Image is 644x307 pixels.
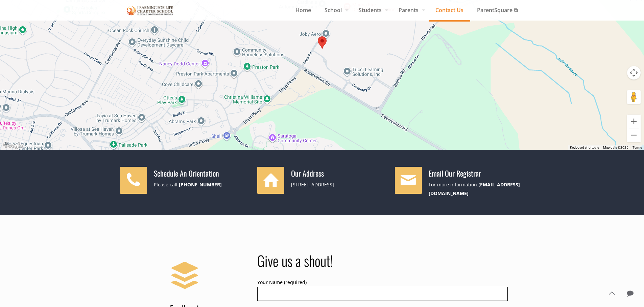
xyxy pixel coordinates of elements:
div: For more information: [429,180,524,198]
button: Zoom in [627,115,641,128]
h4: Our Address [291,168,387,178]
input: Your Name (required) [257,287,508,301]
h2: Give us a shout! [257,252,508,269]
span: Home [289,5,318,15]
div: Please call: [154,180,249,189]
button: Keyboard shortcuts [570,145,599,150]
span: Contact Us [429,5,470,15]
a: [PHONE_NUMBER] [179,181,222,188]
span: Parents [392,5,429,15]
img: Contact Us [127,5,173,17]
button: Map camera controls [627,66,641,80]
h4: Schedule An Orientation [154,168,249,178]
span: ParentSquare ⧉ [470,5,524,15]
img: Google [2,141,24,150]
button: Zoom out [627,128,641,142]
h4: Email Our Registrar [429,168,524,178]
div: [STREET_ADDRESS] [291,180,387,189]
a: Open this area in Google Maps (opens a new window) [2,141,24,150]
span: Map data ©2025 [603,146,628,149]
label: Your Name (required) [257,278,508,302]
span: School [318,5,352,15]
a: Back to top icon [604,286,619,300]
span: Students [352,5,392,15]
button: Drag Pegman onto the map to open Street View [627,90,641,104]
a: Terms (opens in new tab) [633,146,642,149]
